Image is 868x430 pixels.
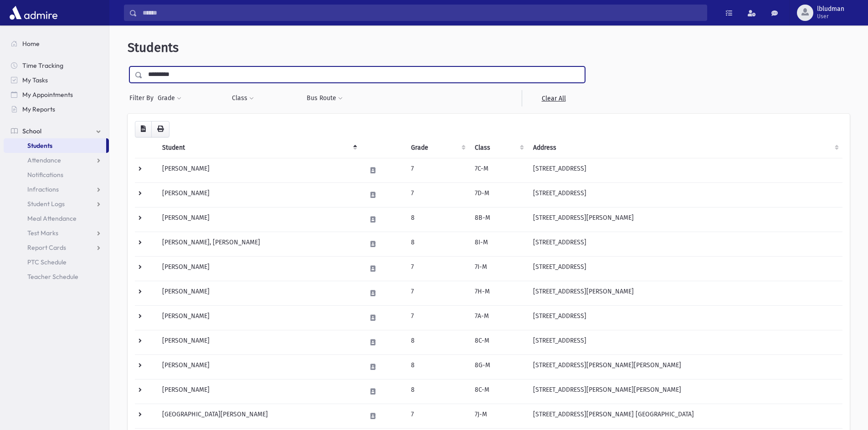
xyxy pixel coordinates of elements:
[406,330,469,354] td: 8
[4,102,109,116] a: My Reports
[4,58,109,73] a: Time Tracking
[27,229,58,237] span: Test Marks
[22,76,48,84] span: My Tasks
[469,305,528,330] td: 7A-M
[128,40,179,55] span: Students
[22,40,40,48] span: Home
[27,171,63,179] span: Notifications
[27,185,59,193] span: Infractions
[4,36,109,51] a: Home
[4,226,109,240] a: Test Marks
[528,182,842,207] td: [STREET_ADDRESS]
[157,354,361,379] td: [PERSON_NAME]
[528,137,842,158] th: Address: activate to sort column ascending
[469,182,528,207] td: 7D-M
[4,255,109,269] a: PTC Schedule
[528,207,842,232] td: [STREET_ADDRESS][PERSON_NAME]
[469,379,528,404] td: 8C-M
[406,354,469,379] td: 8
[406,137,469,158] th: Grade: activate to sort column ascending
[157,137,361,158] th: Student: activate to sort column descending
[27,243,66,252] span: Report Cards
[817,13,844,20] span: User
[469,330,528,354] td: 8C-M
[406,158,469,182] td: 7
[406,232,469,256] td: 8
[406,281,469,305] td: 7
[7,4,60,22] img: AdmirePro
[528,158,842,182] td: [STREET_ADDRESS]
[22,61,63,70] span: Time Tracking
[528,379,842,404] td: [STREET_ADDRESS][PERSON_NAME][PERSON_NAME]
[137,5,707,21] input: Search
[406,305,469,330] td: 7
[306,90,343,106] button: Bus Route
[4,167,109,182] a: Notifications
[157,281,361,305] td: [PERSON_NAME]
[817,5,844,13] span: lbludman
[406,182,469,207] td: 7
[528,256,842,281] td: [STREET_ADDRESS]
[27,273,78,281] span: Teacher Schedule
[469,207,528,232] td: 8B-M
[157,256,361,281] td: [PERSON_NAME]
[4,197,109,211] a: Student Logs
[151,121,169,137] button: Print
[4,211,109,226] a: Meal Attendance
[22,91,73,99] span: My Appointments
[27,142,52,150] span: Students
[469,354,528,379] td: 8G-M
[22,105,55,113] span: My Reports
[157,330,361,354] td: [PERSON_NAME]
[27,200,65,208] span: Student Logs
[528,354,842,379] td: [STREET_ADDRESS][PERSON_NAME][PERSON_NAME]
[157,232,361,256] td: [PERSON_NAME], [PERSON_NAME]
[469,158,528,182] td: 7C-M
[469,281,528,305] td: 7H-M
[469,256,528,281] td: 7I-M
[528,281,842,305] td: [STREET_ADDRESS][PERSON_NAME]
[406,404,469,428] td: 7
[4,269,109,284] a: Teacher Schedule
[4,87,109,102] a: My Appointments
[4,153,109,167] a: Attendance
[157,305,361,330] td: [PERSON_NAME]
[528,404,842,428] td: [STREET_ADDRESS][PERSON_NAME] [GEOGRAPHIC_DATA]
[4,124,109,138] a: School
[406,256,469,281] td: 7
[522,90,585,106] a: Clear All
[129,93,157,103] span: Filter By
[157,158,361,182] td: [PERSON_NAME]
[469,404,528,428] td: 7J-M
[528,232,842,256] td: [STREET_ADDRESS]
[157,379,361,404] td: [PERSON_NAME]
[469,137,528,158] th: Class: activate to sort column ascending
[231,90,254,106] button: Class
[157,207,361,232] td: [PERSON_NAME]
[469,232,528,256] td: 8I-M
[27,156,61,164] span: Attendance
[135,121,152,137] button: CSV
[4,138,106,153] a: Students
[4,73,109,87] a: My Tasks
[406,379,469,404] td: 8
[27,214,77,223] span: Meal Attendance
[528,305,842,330] td: [STREET_ADDRESS]
[157,182,361,207] td: [PERSON_NAME]
[157,90,182,106] button: Grade
[406,207,469,232] td: 8
[22,127,41,135] span: School
[4,182,109,197] a: Infractions
[528,330,842,354] td: [STREET_ADDRESS]
[27,258,67,266] span: PTC Schedule
[157,404,361,428] td: [GEOGRAPHIC_DATA][PERSON_NAME]
[4,240,109,255] a: Report Cards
